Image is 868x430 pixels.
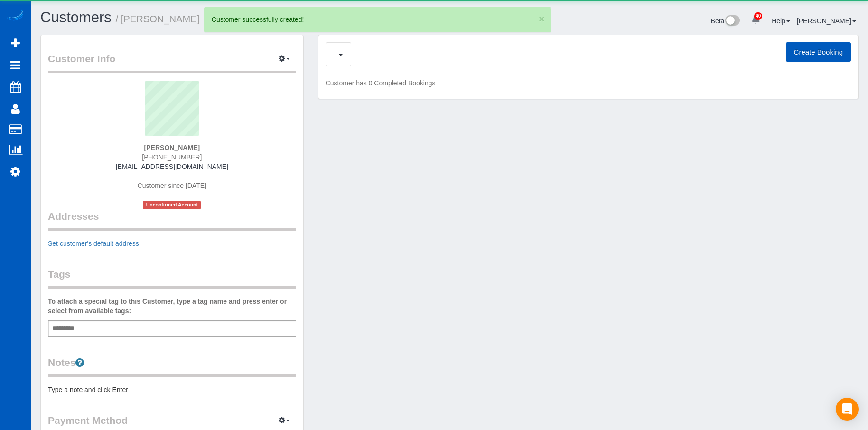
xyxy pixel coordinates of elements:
[116,14,200,24] small: / [PERSON_NAME]
[326,78,851,88] p: Customer has 0 Completed Bookings
[772,17,790,25] a: Help
[143,201,201,209] span: Unconfirmed Account
[48,240,139,247] a: Set customer's default address
[116,163,228,170] a: [EMAIL_ADDRESS][DOMAIN_NAME]
[138,182,206,189] span: Customer since [DATE]
[48,355,296,377] legend: Notes
[711,17,740,25] a: Beta
[48,297,296,316] label: To attach a special tag to this Customer, type a tag name and press enter or select from availabl...
[144,144,200,151] strong: [PERSON_NAME]
[48,267,296,289] legend: Tags
[6,9,25,23] img: Automaid Logo
[797,17,856,25] a: [PERSON_NAME]
[212,15,544,24] div: Customer successfully created!
[836,398,859,421] div: Open Intercom Messenger
[747,9,765,30] a: 40
[724,15,740,28] img: New interface
[40,9,112,26] a: Customers
[539,14,544,24] button: ×
[786,42,851,62] button: Create Booking
[754,12,762,20] span: 40
[48,385,296,394] pre: Type a note and click Enter
[142,153,202,161] span: [PHONE_NUMBER]
[48,52,296,73] legend: Customer Info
